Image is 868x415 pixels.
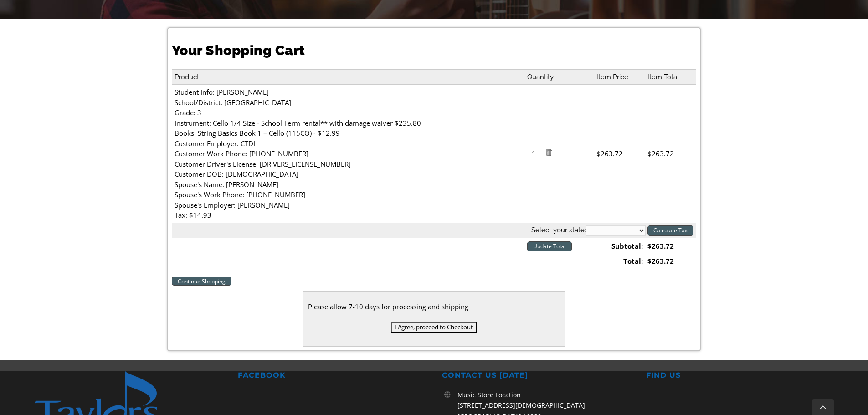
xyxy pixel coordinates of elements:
[172,69,524,85] th: Product
[594,238,645,254] td: Subtotal:
[594,85,645,223] td: $263.72
[172,277,231,286] a: Continue Shopping
[545,149,552,156] img: Remove Item
[172,85,524,223] td: Student Info: [PERSON_NAME] School/District: [GEOGRAPHIC_DATA] Grade: 3 Instrument: Cello 1/4 Siz...
[525,69,594,85] th: Quantity
[527,149,543,159] span: 1
[391,322,477,333] input: I Agree, proceed to Checkout
[172,41,696,60] h1: Your Shopping Cart
[645,238,696,254] td: $263.72
[646,371,834,380] h2: FIND US
[172,223,696,238] th: Select your state:
[594,69,645,85] th: Item Price
[545,149,552,158] a: Remove item from cart
[645,85,696,223] td: $263.72
[238,371,426,380] h2: FACEBOOK
[645,254,696,269] td: $263.72
[586,225,646,236] select: State billing address
[527,241,572,251] input: Update Total
[647,225,693,236] input: Calculate Tax
[308,301,560,313] div: Please allow 7-10 days for processing and shipping
[594,254,645,269] td: Total:
[442,371,630,380] h2: CONTACT US [DATE]
[645,69,696,85] th: Item Total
